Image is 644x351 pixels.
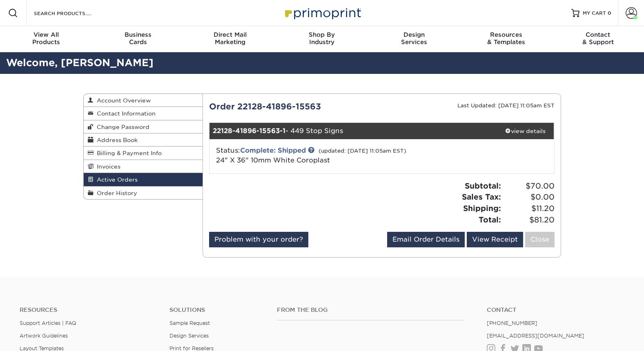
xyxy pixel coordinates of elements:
a: Email Order Details [387,232,465,247]
a: Support Articles | FAQ [20,320,76,326]
span: Direct Mail [184,31,276,38]
input: SEARCH PRODUCTS..... [33,8,113,18]
strong: Subtotal: [465,181,501,190]
a: Resources& Templates [460,26,552,52]
a: Contact Information [84,107,203,120]
h4: Solutions [169,307,264,313]
span: $81.20 [504,214,555,226]
div: Order 22128-41896-15563 [203,100,382,113]
strong: 22128-41896-15563-1 [213,127,285,135]
span: Design [368,31,460,38]
a: Account Overview [84,94,203,107]
div: Services [368,31,460,46]
a: Contact [487,307,624,313]
span: Contact [552,31,644,38]
a: 24" X 36" 10mm White Coroplast [216,156,330,164]
a: Shop ByIndustry [276,26,368,52]
a: Problem with your order? [209,232,308,247]
span: $70.00 [504,180,555,192]
span: Order History [94,190,137,196]
a: view details [497,123,554,139]
span: 0 [608,10,611,16]
small: (updated: [DATE] 11:05am EST) [319,148,406,154]
span: Billing & Payment Info [94,150,162,156]
a: Contact& Support [552,26,644,52]
span: Contact Information [94,110,156,117]
span: Change Password [94,124,149,130]
a: Billing & Payment Info [84,147,203,160]
div: Marketing [184,31,276,46]
strong: Shipping: [463,204,501,213]
a: [EMAIL_ADDRESS][DOMAIN_NAME] [487,333,584,339]
a: Active Orders [84,173,203,186]
a: Artwork Guidelines [20,333,68,339]
div: Industry [276,31,368,46]
span: Account Overview [94,97,151,104]
div: & Support [552,31,644,46]
small: Last Updated: [DATE] 11:05am EST [457,102,555,109]
div: view details [497,127,554,135]
div: Cards [92,31,184,46]
a: Address Book [84,133,203,147]
a: Complete: Shipped [240,147,306,154]
span: $0.00 [504,191,555,203]
a: BusinessCards [92,26,184,52]
a: Design Services [169,333,209,339]
a: Order History [84,187,203,199]
div: - 449 Stop Signs [209,123,497,139]
span: Invoices [94,163,120,170]
h4: From the Blog [277,307,465,313]
span: Active Orders [94,176,138,183]
a: Change Password [84,120,203,133]
a: View Receipt [467,232,523,247]
span: $11.20 [504,203,555,214]
a: Sample Request [169,320,210,326]
img: Primoprint [281,4,363,22]
h4: Resources [20,307,157,313]
span: Business [92,31,184,38]
strong: Total: [479,215,501,224]
span: Address Book [94,137,138,143]
a: [PHONE_NUMBER] [487,320,537,326]
a: Direct MailMarketing [184,26,276,52]
div: Status: [210,146,439,165]
span: Shop By [276,31,368,38]
a: Close [525,232,555,247]
span: Resources [460,31,552,38]
div: & Templates [460,31,552,46]
span: MY CART [583,10,606,17]
a: Invoices [84,160,203,173]
strong: Sales Tax: [462,192,501,201]
a: DesignServices [368,26,460,52]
